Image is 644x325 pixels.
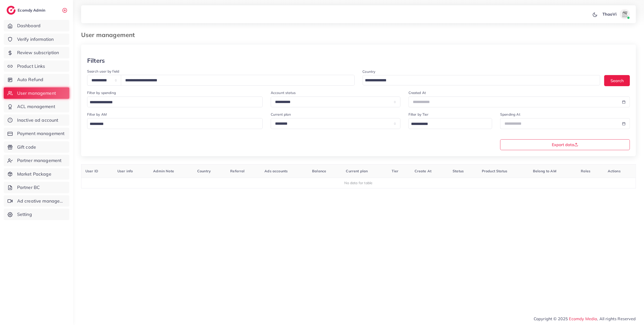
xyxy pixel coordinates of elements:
[4,128,69,139] a: Payment management
[117,169,133,173] span: User info
[453,169,464,173] span: Status
[17,103,55,110] span: ACL management
[87,57,105,64] h3: Filters
[17,130,65,137] span: Payment management
[87,69,119,74] label: Search user by field
[409,112,428,117] label: Filter by Tier
[17,90,56,96] span: User management
[87,90,116,95] label: Filter by spending
[604,75,630,86] button: Search
[230,169,245,173] span: Referral
[482,169,507,173] span: Product Status
[620,9,630,19] img: avatar
[4,47,69,58] a: Review subscription
[17,171,51,177] span: Market Package
[4,155,69,166] a: Partner management
[312,169,326,173] span: Balance
[533,169,556,173] span: Belong to AM
[363,69,376,74] label: Country
[500,112,520,117] label: Spending At
[4,114,69,126] a: Inactive ad account
[17,49,59,56] span: Review subscription
[409,90,426,95] label: Created At
[4,87,69,99] a: User management
[4,141,69,153] a: Gift code
[17,157,62,164] span: Partner management
[17,36,54,43] span: Verify information
[4,101,69,112] a: ACL management
[4,209,69,220] a: Setting
[4,60,69,72] a: Product Links
[602,11,617,17] p: ThaoVi
[363,77,594,84] input: Search for option
[17,211,32,218] span: Setting
[409,118,492,129] div: Search for option
[17,144,36,150] span: Gift code
[264,169,288,173] span: Ads accounts
[363,75,600,85] div: Search for option
[17,63,45,70] span: Product Links
[17,184,40,191] span: Partner BC
[7,6,47,15] a: logoEcomdy Admin
[153,169,174,173] span: Admin Note
[409,120,486,128] input: Search for option
[392,169,399,173] span: Tier
[271,90,296,95] label: Account status
[88,120,256,128] input: Search for option
[17,198,65,204] span: Ad creative management
[7,6,16,15] img: logo
[4,195,69,207] a: Ad creative management
[552,143,578,147] span: Export data
[87,118,263,129] div: Search for option
[597,316,636,322] span: , All rights Reserved
[81,31,139,39] h3: User management
[4,168,69,180] a: Market Package
[608,169,621,173] span: Actions
[4,34,69,45] a: Verify information
[346,169,368,173] span: Current plan
[87,96,263,107] div: Search for option
[415,169,431,173] span: Create At
[4,182,69,193] a: Partner BC
[18,8,47,13] h2: Ecomdy Admin
[4,74,69,85] a: Auto Refund
[17,22,41,29] span: Dashboard
[17,76,44,83] span: Auto Refund
[271,112,291,117] label: Current plan
[85,169,98,173] span: User ID
[88,99,256,106] input: Search for option
[569,316,597,321] a: Ecomdy Media
[87,112,107,117] label: Filter by AM
[4,20,69,31] a: Dashboard
[581,169,591,173] span: Roles
[17,117,58,123] span: Inactive ad account
[500,139,630,150] button: Export data
[534,316,636,322] span: Copyright © 2025
[197,169,211,173] span: Country
[600,9,632,19] a: ThaoViavatar
[84,180,633,185] div: No data for table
